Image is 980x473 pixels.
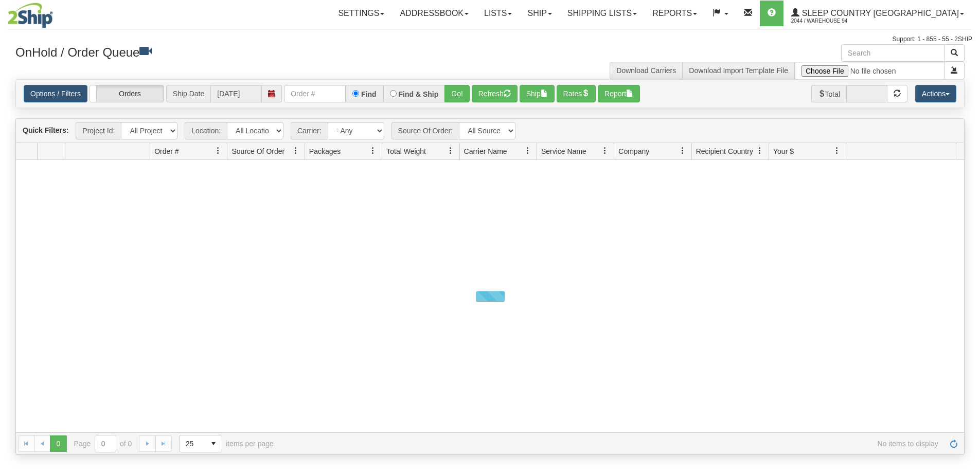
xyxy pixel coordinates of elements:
span: Source Of Order: [391,122,459,139]
span: Page of 0 [74,435,132,452]
span: Service Name [541,146,586,156]
span: Location: [185,122,227,139]
a: Options / Filters [24,85,87,102]
a: Packages filter column settings [364,142,382,160]
a: Settings [330,1,392,26]
a: Source Of Order filter column settings [287,142,305,160]
span: select [205,435,222,452]
span: Page 0 [50,435,66,452]
button: Rates [557,85,596,102]
a: Ship [520,1,559,26]
a: Reports [645,1,705,26]
a: Carrier Name filter column settings [519,142,537,160]
a: Download Import Template File [689,66,788,75]
span: Total [811,85,847,102]
span: Total Weight [386,146,426,156]
span: Order # [154,146,179,156]
span: Company [618,146,649,156]
span: Source Of Order [231,146,284,156]
a: Refresh [946,435,962,452]
a: Recipient Country filter column settings [751,142,769,160]
a: Addressbook [392,1,476,26]
span: Your $ [773,146,794,156]
input: Import [795,62,945,79]
span: 2044 / Warehouse 94 [791,16,868,26]
input: Order # [284,85,346,102]
button: Refresh [472,85,518,102]
div: Support: 1 - 855 - 55 - 2SHIP [8,35,972,44]
a: Lists [476,1,520,26]
h3: OnHold / Order Queue [15,44,483,59]
button: Actions [915,85,956,102]
span: Carrier Name [464,146,507,156]
a: Shipping lists [560,1,645,26]
button: Go! [444,85,470,102]
span: No items to display [288,440,938,448]
span: Ship Date [166,85,210,102]
a: Download Carriers [616,66,676,75]
button: Ship [520,85,555,102]
label: Find [361,91,377,98]
span: Packages [309,146,341,156]
span: Recipient Country [696,146,753,156]
button: Report [598,85,640,102]
span: Page sizes drop down [179,435,222,452]
a: Total Weight filter column settings [442,142,459,160]
span: Project Id: [76,122,121,139]
img: logo2044.jpg [8,3,53,28]
a: Service Name filter column settings [596,142,614,160]
input: Search [841,44,945,62]
a: Sleep Country [GEOGRAPHIC_DATA] 2044 / Warehouse 94 [783,1,972,26]
span: Sleep Country [GEOGRAPHIC_DATA] [799,9,959,17]
button: Search [944,44,965,62]
span: items per page [179,435,274,452]
label: Quick Filters: [23,125,68,135]
span: 25 [186,439,199,449]
a: Company filter column settings [674,142,691,160]
a: Order # filter column settings [209,142,227,160]
label: Orders [90,85,164,102]
span: Carrier: [291,122,328,139]
a: Your $ filter column settings [828,142,846,160]
div: grid toolbar [16,119,964,143]
label: Find & Ship [399,91,439,98]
